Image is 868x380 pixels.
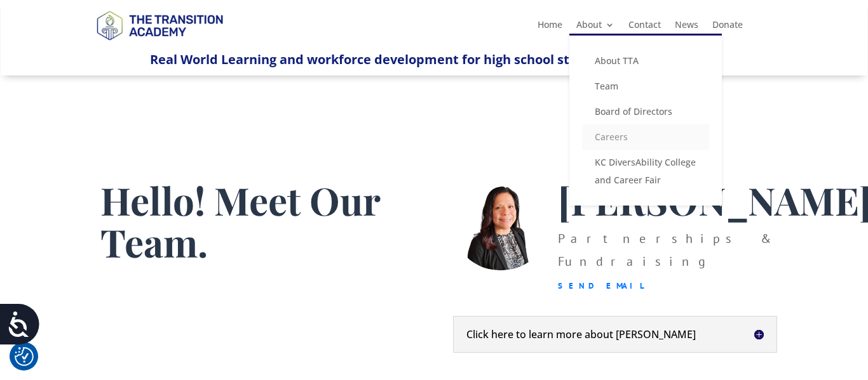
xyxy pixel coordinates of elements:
[558,230,771,270] span: Partnerships & Fundraising
[15,347,34,366] button: Cookie Settings
[466,329,764,339] h5: Click here to learn more about [PERSON_NAME]
[582,74,709,99] a: Team
[150,51,718,68] span: Real World Learning and workforce development for high school students with disabilities
[582,48,709,74] a: About TTA
[675,20,698,34] a: News
[628,20,661,34] a: Contact
[558,280,645,291] a: Send Email
[538,20,562,34] a: Home
[91,38,228,50] a: Logo-Noticias
[100,174,380,267] span: Hello! Meet Our Team.
[712,20,743,34] a: Donate
[576,20,614,34] a: About
[582,124,709,150] a: Careers
[582,150,709,193] a: KC DiversAbility College and Career Fair
[582,99,709,124] a: Board of Directors
[15,347,34,366] img: Revisit consent button
[91,3,228,48] img: TTA Brand_TTA Primary Logo_Horizontal_Light BG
